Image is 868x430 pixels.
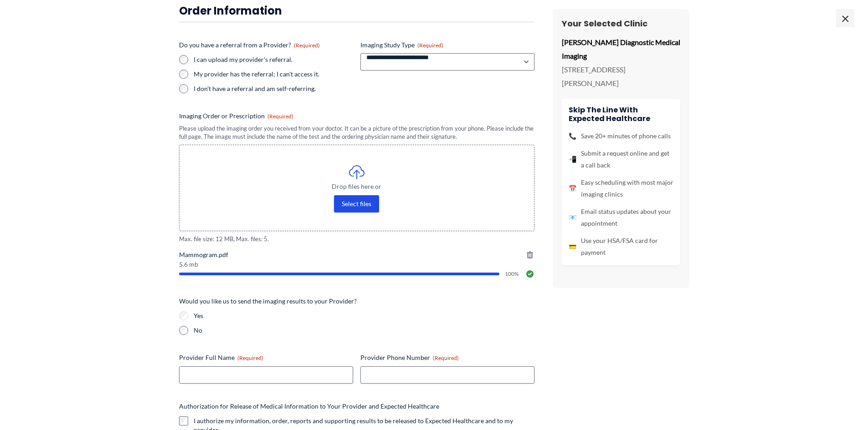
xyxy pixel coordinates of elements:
label: No [194,326,534,335]
label: My provider has the referral; I can't access it. [194,70,353,79]
label: Imaging Study Type [360,40,534,50]
h3: Your Selected Clinic [562,18,680,29]
label: Provider Full Name [179,353,353,362]
li: Email status updates about your appointment [569,206,673,229]
span: 5.6 mb [179,261,534,268]
span: 📲 [569,153,576,165]
label: Yes [194,311,534,320]
legend: Authorization for Release of Medical Information to Your Provider and Expected Healthcare [179,402,439,411]
span: Max. file size: 12 MB, Max. files: 5. [179,235,534,243]
li: Save 20+ minutes of phone calls [569,130,673,142]
span: 💳 [569,241,576,253]
span: 📅 [569,182,576,194]
span: 📞 [569,130,576,142]
li: Submit a request online and get a call back [569,147,673,171]
label: Imaging Order or Prescription [179,111,534,121]
p: [STREET_ADDRESS][PERSON_NAME] [562,63,680,90]
span: Mammogram.pdf [179,250,534,259]
h4: Skip the line with Expected Healthcare [569,106,673,123]
span: 100% [505,271,520,277]
span: (Required) [267,113,293,120]
span: (Required) [417,42,443,49]
legend: Do you have a referral from a Provider? [179,40,320,50]
span: (Required) [294,42,320,49]
label: I don't have a referral and am self-referring. [194,84,353,93]
span: (Required) [237,354,263,361]
h3: Order Information [179,4,534,18]
label: Provider Phone Number [360,353,534,362]
span: Drop files here or [198,183,516,190]
div: Please upload the imaging order you received from your doctor. It can be a picture of the prescri... [179,124,534,141]
button: select files, imaging order or prescription(required) [334,195,379,212]
p: [PERSON_NAME] Diagnostic Medical Imaging [562,35,680,62]
span: × [836,9,854,27]
legend: Would you like us to send the imaging results to your Provider? [179,297,357,306]
label: I can upload my provider's referral. [194,55,353,64]
span: (Required) [433,354,459,361]
li: Easy scheduling with most major imaging clinics [569,177,673,200]
span: 📧 [569,212,576,223]
li: Use your HSA/FSA card for payment [569,235,673,258]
